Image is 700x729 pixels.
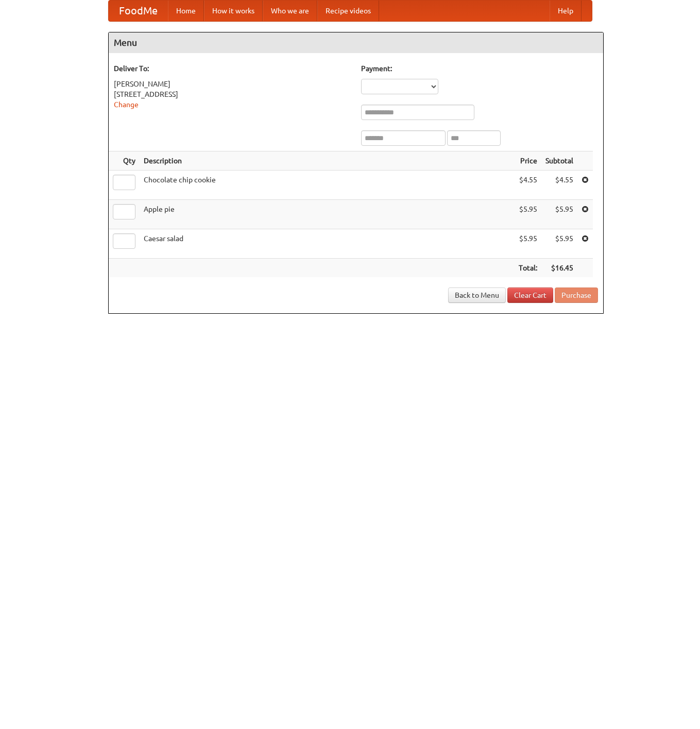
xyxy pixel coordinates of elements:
[140,151,515,171] th: Description
[515,200,541,229] td: $5.95
[541,229,577,259] td: $5.95
[109,32,603,53] h4: Menu
[507,287,553,303] a: Clear Cart
[515,171,541,200] td: $4.55
[317,1,379,21] a: Recipe videos
[361,63,598,74] h5: Payment:
[114,63,351,74] h5: Deliver To:
[204,1,263,21] a: How it works
[263,1,317,21] a: Who we are
[515,151,541,171] th: Price
[515,259,541,278] th: Total:
[515,229,541,259] td: $5.95
[541,259,577,278] th: $16.45
[168,1,204,21] a: Home
[541,200,577,229] td: $5.95
[114,100,139,109] a: Change
[140,200,515,229] td: Apple pie
[109,1,168,21] a: FoodMe
[109,151,140,171] th: Qty
[541,151,577,171] th: Subtotal
[140,171,515,200] td: Chocolate chip cookie
[114,89,351,99] div: [STREET_ADDRESS]
[550,1,582,21] a: Help
[114,79,351,89] div: [PERSON_NAME]
[448,287,506,303] a: Back to Menu
[541,171,577,200] td: $4.55
[140,229,515,259] td: Caesar salad
[555,287,598,303] button: Purchase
